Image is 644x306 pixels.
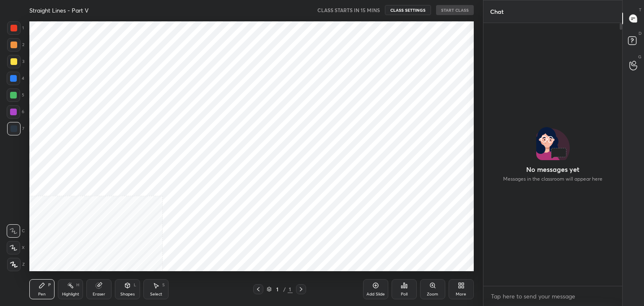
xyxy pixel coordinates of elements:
[7,122,24,135] div: 7
[639,7,641,13] p: T
[401,292,408,296] div: Poll
[29,6,88,14] h4: Straight Lines - Part V
[120,292,135,296] div: Shapes
[288,285,293,293] div: 1
[38,292,46,296] div: Pen
[7,88,24,102] div: 5
[317,6,380,14] h5: CLASS STARTS IN 15 MINS
[7,55,24,68] div: 3
[639,30,641,36] p: D
[7,224,25,238] div: C
[93,292,105,296] div: Eraser
[7,258,25,271] div: Z
[7,21,24,35] div: 1
[638,54,641,60] p: G
[456,292,466,296] div: More
[134,283,136,287] div: L
[7,105,24,119] div: 6
[7,241,25,254] div: X
[62,292,79,296] div: Highlight
[162,283,165,287] div: S
[483,0,510,23] p: Chat
[385,5,431,15] button: CLASS SETTINGS
[283,287,286,292] div: /
[366,292,385,296] div: Add Slide
[273,287,282,292] div: 1
[7,38,24,52] div: 2
[427,292,438,296] div: Zoom
[76,283,79,287] div: H
[150,292,162,296] div: Select
[48,283,51,287] div: P
[7,72,24,85] div: 4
